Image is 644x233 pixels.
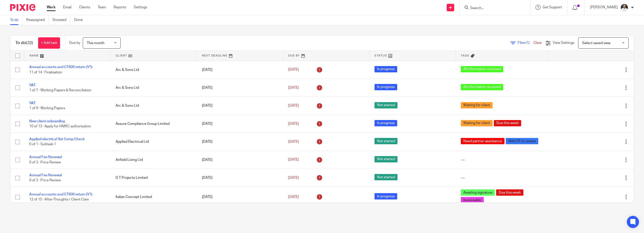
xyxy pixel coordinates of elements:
td: [DATE] [197,115,283,133]
span: [DATE] [288,158,299,162]
span: 0 of 2 · Price Review [29,161,61,164]
span: [DATE] [288,86,299,90]
span: Not started [374,138,397,144]
td: Italian Concept Limited [111,187,197,207]
h1: To do [15,40,33,46]
div: --- [461,157,543,162]
a: Clear [533,41,542,45]
a: To do [10,15,22,25]
td: [DATE] [197,151,283,169]
a: + Add task [38,37,60,49]
a: VAT [29,101,36,105]
a: Work [47,5,56,10]
p: Due by [69,40,80,45]
td: [DATE] [197,187,283,207]
span: [DATE] [288,195,299,199]
span: [DATE] [288,68,299,72]
span: All information received [461,84,503,90]
td: Arc & Sons Ltd [111,61,197,79]
a: Clients [79,5,90,10]
span: In progress [374,84,397,90]
td: D T Projects Limited [111,169,197,187]
td: [DATE] [197,169,283,187]
span: 10 of 13 · Apply for HMRC authorisation [29,125,91,128]
span: 11 of 14 · Finalisation [29,71,62,74]
td: [DATE] [197,79,283,97]
span: Tags [461,54,469,57]
a: Team [98,5,106,10]
a: Snoozed [52,15,70,25]
div: --- [461,175,543,180]
span: [DATE] [288,122,299,126]
span: Get Support [543,6,562,9]
img: Pixie [10,4,35,11]
span: With DT to review [506,138,538,144]
td: Applied Electrical Ltd [111,133,197,151]
p: [PERSON_NAME] [590,5,618,10]
span: Waiting for client [461,120,493,126]
img: dom%20slack.jpg [620,4,628,12]
span: Waiting for client [461,102,493,108]
span: Due this week [496,189,523,196]
span: Awaiting signature [461,189,495,196]
a: Done [74,15,87,25]
span: 1 of 9 · Working Papers [29,107,65,110]
a: Reports [114,5,126,10]
input: Search [470,6,515,11]
span: 1 of 7 · Working Papers & Reconciliation [29,89,91,92]
span: [DATE] [288,176,299,180]
a: New client onboarding [29,120,65,123]
a: Annual Fee Renewal [29,173,62,177]
span: In progress [374,193,397,199]
span: Select saved view [582,41,610,45]
td: Arc & Sons Ltd [111,97,197,115]
a: Annual accounts and CT600 return (V1) [29,193,92,196]
span: Invoiceable [461,197,484,203]
a: Email [63,5,71,10]
span: View Settings [553,41,574,45]
span: (1) [526,41,530,45]
span: Filter [518,41,533,45]
a: Reassigned [26,15,49,25]
span: (32) [26,41,33,45]
span: In progress [374,120,397,126]
a: Annual Fee Renewal [29,155,62,159]
td: Arc & Sons Ltd [111,79,197,97]
span: Not started [374,174,397,180]
a: Annual accounts and CT600 return (V1) [29,65,92,69]
span: Need partner assistance [461,138,504,144]
a: Settings [134,5,147,10]
a: Applied electrical Vat Comp Check [29,137,85,141]
span: [DATE] [288,104,299,107]
span: 0 of 1 · Subtask 1 [29,143,56,146]
td: [DATE] [197,61,283,79]
td: [DATE] [197,97,283,115]
span: All information received [461,66,503,72]
a: VAT [29,83,36,87]
span: This month [87,41,104,45]
span: 12 of 15 · After-Thoughts / Client Care [29,198,89,201]
td: Assure Compliance Group Limited [111,115,197,133]
span: Not started [374,156,397,162]
span: Due this week [494,120,521,126]
span: Not started [374,102,397,108]
span: [DATE] [288,140,299,143]
td: Anfield Living Ltd [111,151,197,169]
td: [DATE] [197,133,283,151]
span: In progress [374,66,397,72]
span: 0 of 2 · Price Review [29,179,61,182]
